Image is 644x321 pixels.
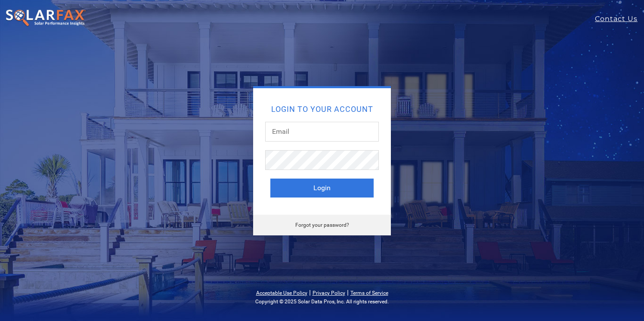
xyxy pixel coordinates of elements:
a: Terms of Service [350,290,388,296]
a: Contact Us [595,14,644,24]
a: Acceptable Use Policy [256,290,307,296]
button: Login [270,179,374,198]
span: | [347,288,349,296]
img: SolarFax [5,9,86,27]
input: Email [265,122,379,142]
a: Forgot your password? [295,222,349,228]
h2: Login to your account [270,105,374,113]
a: Privacy Policy [313,290,345,296]
span: | [309,288,311,296]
